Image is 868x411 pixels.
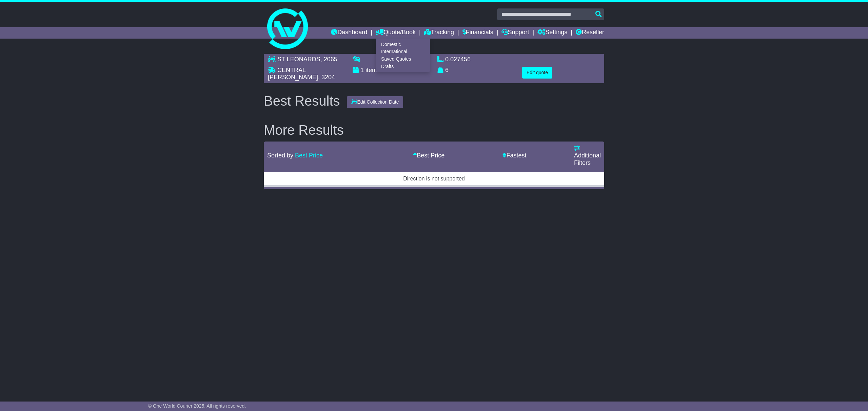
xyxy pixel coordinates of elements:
a: Additional Filters [574,145,601,166]
span: CENTRAL [PERSON_NAME] [268,67,318,81]
div: Quote/Book [376,39,430,72]
a: Drafts [376,63,430,70]
a: Settings [537,27,567,39]
button: Edit quote [522,67,552,79]
span: , 2065 [320,56,337,63]
a: Reseller [576,27,604,39]
span: 0.027456 [445,56,471,63]
a: Domestic [376,41,430,48]
span: Sorted by [267,152,293,159]
span: , 3204 [318,74,335,81]
a: International [376,48,430,56]
a: Dashboard [331,27,367,39]
h2: More Results [264,123,604,137]
a: Best Price [295,152,323,159]
td: Direction is not supported [264,171,604,186]
a: Saved Quotes [376,56,430,63]
span: item [366,67,377,73]
span: © One World Courier 2025. All rights reserved. [148,403,246,409]
a: Financials [462,27,493,39]
button: Edit Collection Date [347,96,403,108]
a: Fastest [502,152,526,159]
span: 1 [360,67,364,73]
span: ST LEONARDS [277,56,320,63]
div: Best Results [260,93,343,108]
a: Support [501,27,529,39]
a: Quote/Book [376,27,416,39]
a: Best Price [413,152,445,159]
span: 6 [445,67,449,73]
a: Tracking [424,27,454,39]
